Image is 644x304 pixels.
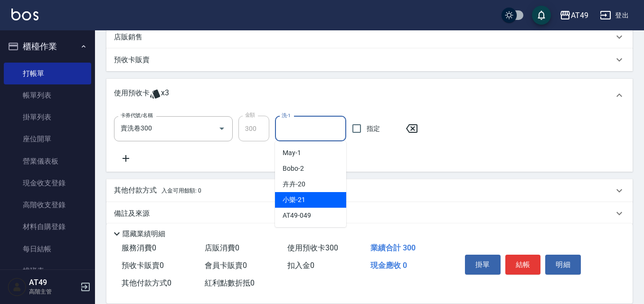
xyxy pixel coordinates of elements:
label: 金額 [245,111,255,119]
img: Logo [11,9,38,20]
p: 店販銷售 [114,32,142,42]
button: Open [214,121,229,136]
span: 小樂 -21 [283,195,305,205]
button: save [532,6,551,25]
span: 服務消費 0 [122,243,156,252]
button: 櫃檯作業 [4,34,91,59]
button: 結帳 [505,255,541,275]
span: 現金應收 0 [370,261,407,270]
span: AT49 -049 [283,211,311,221]
span: 店販消費 0 [205,243,239,252]
p: 其他付款方式 [114,185,201,196]
span: 扣入金 0 [287,261,314,270]
a: 掛單列表 [4,106,91,128]
img: Person [8,277,27,296]
span: 預收卡販賣 0 [122,261,164,270]
p: 備註及來源 [114,209,150,219]
a: 帳單列表 [4,84,91,106]
p: 隱藏業績明細 [123,229,165,239]
div: 店販銷售 [106,26,633,48]
span: 入金可用餘額: 0 [161,187,202,194]
div: 預收卡販賣 [106,48,633,71]
span: Bobo -2 [283,164,304,174]
span: 業績合計 300 [370,243,416,252]
a: 營業儀表板 [4,150,91,172]
a: 座位開單 [4,128,91,150]
a: 排班表 [4,260,91,282]
button: AT49 [556,6,592,25]
span: x3 [161,88,169,102]
span: 紅利點數折抵 0 [205,278,255,287]
button: 明細 [545,255,581,275]
span: 使用預收卡 300 [287,243,338,252]
h5: AT49 [29,278,77,287]
a: 現金收支登錄 [4,172,91,194]
div: 備註及來源 [106,202,633,225]
span: May -1 [283,148,301,158]
a: 材料自購登錄 [4,216,91,238]
span: 其他付款方式 0 [122,278,171,287]
a: 打帳單 [4,63,91,84]
button: 登出 [596,7,633,24]
span: 指定 [367,124,380,134]
span: 會員卡販賣 0 [205,261,247,270]
button: 掛單 [465,255,501,275]
label: 洗-1 [282,112,291,119]
div: 使用預收卡x3 [106,79,633,112]
p: 預收卡販賣 [114,55,150,65]
a: 高階收支登錄 [4,194,91,216]
div: 其他付款方式入金可用餘額: 0 [106,179,633,202]
p: 使用預收卡 [114,88,150,102]
span: 卉卉 -20 [283,179,305,189]
p: 高階主管 [29,287,77,296]
div: AT49 [571,9,588,21]
label: 卡券代號/名稱 [121,112,152,119]
a: 每日結帳 [4,238,91,260]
